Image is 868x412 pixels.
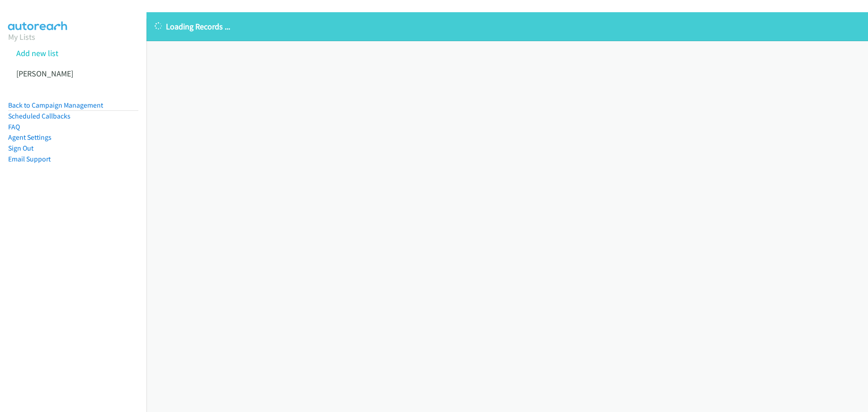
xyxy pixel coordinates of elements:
[16,68,73,79] a: [PERSON_NAME]
[8,101,103,109] a: Back to Campaign Management
[8,155,51,163] a: Email Support
[8,32,35,42] a: My Lists
[8,144,33,152] a: Sign Out
[8,112,71,120] a: Scheduled Callbacks
[155,20,860,33] p: Loading Records ...
[8,123,20,131] a: FAQ
[16,48,58,58] a: Add new list
[8,133,52,142] a: Agent Settings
